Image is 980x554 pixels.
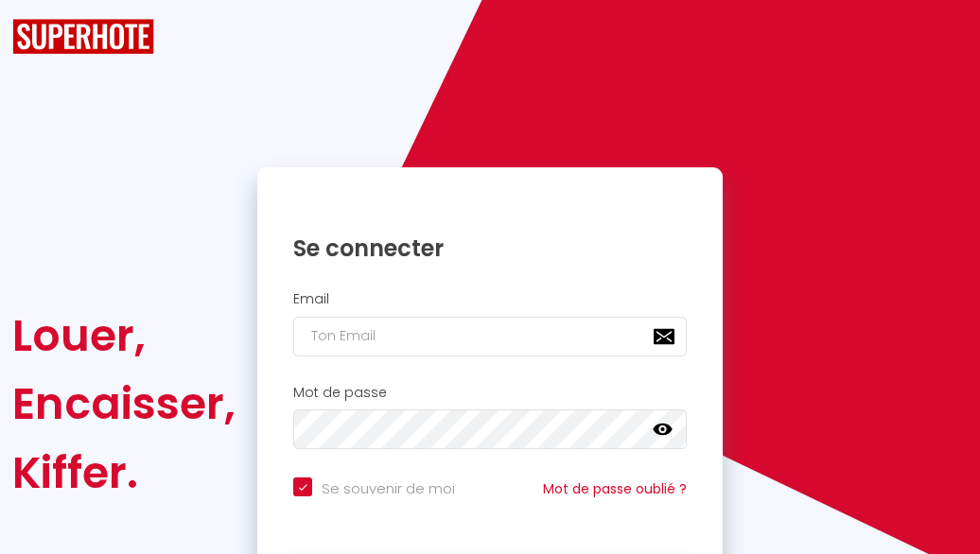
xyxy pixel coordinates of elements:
input: Ton Email [293,317,687,356]
img: SuperHote logo [12,19,154,54]
h2: Email [293,291,687,307]
h2: Mot de passe [293,385,687,401]
div: Encaisser, [12,370,236,438]
a: Mot de passe oublié ? [543,479,687,498]
div: Kiffer. [12,439,236,507]
div: Louer, [12,302,236,370]
h1: Se connecter [293,234,687,263]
